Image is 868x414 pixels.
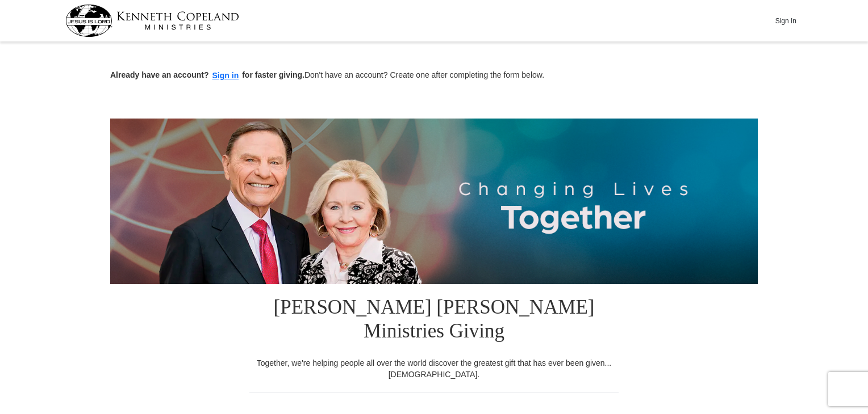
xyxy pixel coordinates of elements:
p: Don't have an account? Create one after completing the form below. [110,69,758,82]
strong: Already have an account? for faster giving. [110,70,304,79]
img: kcm-header-logo.svg [65,5,239,37]
div: Together, we're helping people all over the world discover the greatest gift that has ever been g... [249,357,619,380]
button: Sign In [769,12,803,29]
button: Sign in [209,69,243,82]
h1: [PERSON_NAME] [PERSON_NAME] Ministries Giving [249,284,619,357]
